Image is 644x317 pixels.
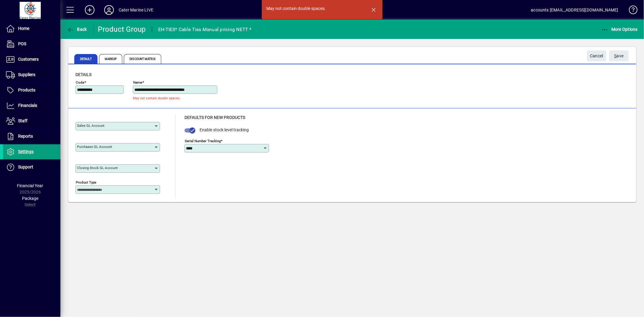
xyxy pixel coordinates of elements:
span: Financials [18,103,37,108]
span: Customers [18,57,39,62]
mat-label: Serial Number tracking [185,139,221,143]
mat-label: Closing stock GL account [77,166,118,170]
span: POS [18,41,26,46]
span: Home [18,26,29,31]
mat-label: Product type [76,180,96,184]
mat-label: Name [133,80,142,85]
span: Back [67,27,87,32]
span: Enable stock level tracking [200,127,249,132]
app-page-header-button: Back [60,24,94,35]
span: Package [22,196,38,201]
span: Products [18,88,35,92]
span: Support [18,165,33,169]
span: Details [75,72,91,77]
div: EH-TIES* Cable Ties Manual pricing NETT * [158,25,252,34]
span: Markup [99,54,123,64]
span: S [614,53,617,58]
div: Cater Marine LIVE [119,5,153,15]
span: Reports [18,134,33,139]
a: Knowledge Base [624,1,636,21]
span: Defaults for new products [184,115,245,120]
span: ave [614,51,624,61]
span: Suppliers [18,72,35,77]
a: Reports [3,129,60,144]
a: Support [3,160,60,175]
a: Home [3,21,60,36]
mat-label: Purchases GL account [77,145,112,149]
button: Profile [99,5,119,15]
span: Default [74,54,98,64]
span: Staff [18,118,27,123]
span: More Options [601,27,638,32]
button: More Options [600,24,639,35]
button: Back [65,24,88,35]
button: Add [80,5,99,15]
a: POS [3,37,60,52]
span: Financial Year [17,183,43,188]
div: accounts [EMAIL_ADDRESS][DOMAIN_NAME] [531,5,618,15]
button: Cancel [587,50,606,61]
a: Financials [3,98,60,113]
span: Discount Matrix [124,54,161,64]
a: Staff [3,114,60,129]
span: Settings [18,149,34,154]
a: Products [3,83,60,98]
mat-label: Sales GL account [77,123,104,128]
mat-label: Code [76,80,84,85]
button: Save [609,50,629,61]
a: Customers [3,52,60,67]
a: Suppliers [3,67,60,82]
span: Cancel [590,51,603,61]
div: Product Group [98,24,146,34]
